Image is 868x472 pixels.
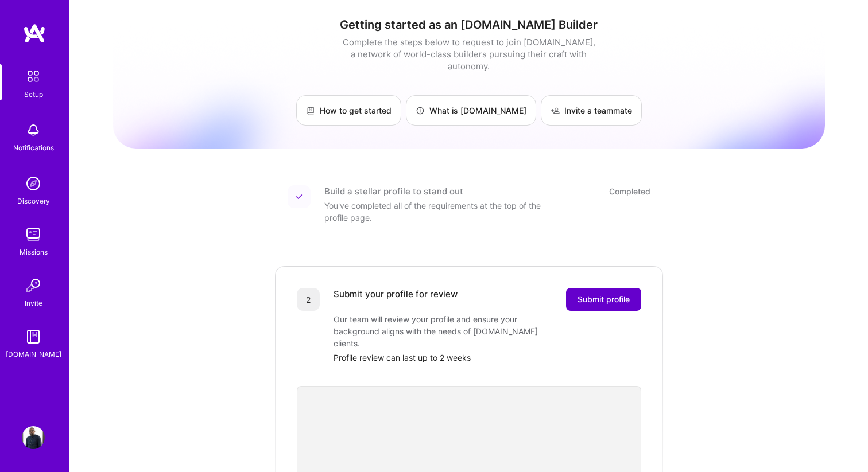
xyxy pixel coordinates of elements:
[113,18,825,32] h1: Getting started as an [DOMAIN_NAME] Builder
[324,200,554,224] div: You've completed all of the requirements at the top of the profile page.
[296,193,303,200] img: Completed
[22,426,45,449] img: User Avatar
[23,23,46,44] img: logo
[609,185,650,197] div: Completed
[334,288,458,311] div: Submit your profile for review
[324,185,463,197] div: Build a stellar profile to stand out
[22,172,45,195] img: discovery
[340,36,598,72] div: Complete the steps below to request to join [DOMAIN_NAME], a network of world-class builders purs...
[406,95,536,126] a: What is [DOMAIN_NAME]
[22,119,45,142] img: bell
[17,195,50,207] div: Discovery
[13,142,54,154] div: Notifications
[20,246,48,258] div: Missions
[578,294,630,305] span: Submit profile
[6,348,61,360] div: [DOMAIN_NAME]
[22,274,45,297] img: Invite
[551,106,560,115] img: Invite a teammate
[306,106,315,115] img: How to get started
[416,106,425,115] img: What is A.Team
[21,64,45,88] img: setup
[334,352,641,364] div: Profile review can last up to 2 weeks
[19,426,48,449] a: User Avatar
[296,95,401,126] a: How to get started
[25,297,42,309] div: Invite
[297,288,320,311] div: 2
[22,223,45,246] img: teamwork
[24,88,43,100] div: Setup
[22,325,45,348] img: guide book
[541,95,642,126] a: Invite a teammate
[334,313,563,349] div: Our team will review your profile and ensure your background aligns with the needs of [DOMAIN_NAM...
[566,288,641,311] button: Submit profile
